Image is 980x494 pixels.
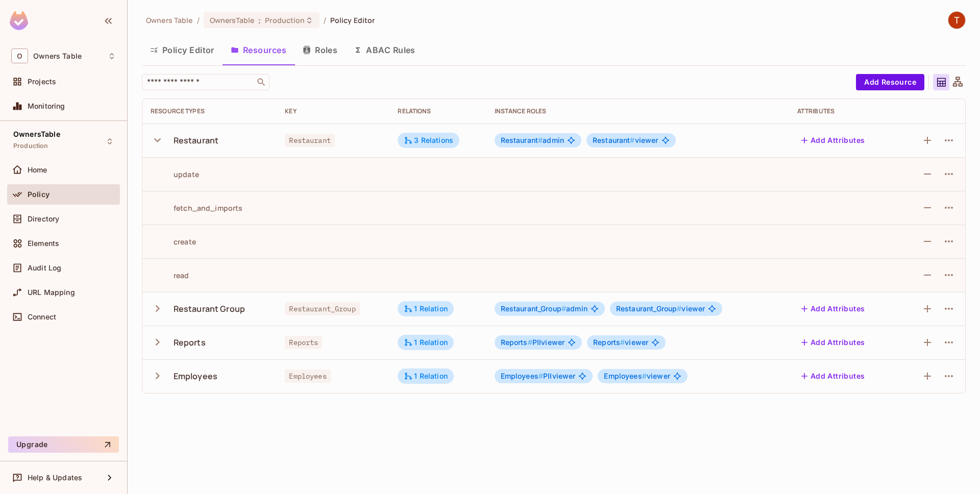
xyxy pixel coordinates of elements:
[593,338,648,347] span: viewer
[797,132,869,149] button: Add Attributes
[604,372,647,380] span: Employees
[620,338,625,347] span: #
[604,372,670,380] span: viewer
[630,136,634,144] span: #
[197,15,200,25] li: /
[593,136,635,144] span: Restaurant
[538,136,543,144] span: #
[593,338,625,347] span: Reports
[265,15,305,25] span: Production
[404,304,448,313] div: 1 Relation
[528,338,532,347] span: #
[28,215,59,223] span: Directory
[285,302,359,315] span: Restaurant_Group
[324,15,326,25] li: /
[285,134,335,147] span: Restaurant
[210,15,254,25] span: OwnersTable
[13,130,60,138] span: OwnersTable
[285,107,381,115] div: Key
[8,436,119,453] button: Upgrade
[501,304,567,313] span: Restaurant_Group
[174,337,206,348] div: Reports
[346,37,424,63] button: ABAC Rules
[797,334,869,351] button: Add Attributes
[642,372,647,380] span: #
[28,166,47,174] span: Home
[797,368,869,384] button: Add Attributes
[285,369,330,383] span: Employees
[28,78,56,86] span: Projects
[13,142,48,150] span: Production
[142,37,223,63] button: Policy Editor
[501,372,544,380] span: Employees
[11,48,28,63] span: O
[616,305,705,313] span: viewer
[593,136,658,144] span: viewer
[151,237,196,246] div: create
[501,338,565,347] span: PIIviewer
[28,264,61,272] span: Audit Log
[856,74,924,90] button: Add Resource
[501,136,543,144] span: Restaurant
[28,313,56,321] span: Connect
[948,12,965,29] img: TableSteaks Development
[285,336,322,349] span: Reports
[404,372,448,381] div: 1 Relation
[561,304,566,313] span: #
[33,52,82,60] span: Workspace: Owners Table
[10,11,28,30] img: SReyMgAAAABJRU5ErkJggg==
[28,239,59,248] span: Elements
[151,107,268,115] div: Resource Types
[330,15,375,25] span: Policy Editor
[404,338,448,347] div: 1 Relation
[501,338,532,347] span: Reports
[797,107,890,115] div: Attributes
[28,190,50,199] span: Policy
[538,372,543,380] span: #
[501,136,564,144] span: admin
[501,372,576,380] span: PIIviewer
[797,301,869,317] button: Add Attributes
[151,203,243,213] div: fetch_and_imports
[495,107,781,115] div: Instance roles
[28,102,65,110] span: Monitoring
[28,474,82,482] span: Help & Updates
[151,270,189,280] div: read
[223,37,295,63] button: Resources
[174,135,219,146] div: Restaurant
[28,288,75,297] span: URL Mapping
[174,303,245,314] div: Restaurant Group
[295,37,346,63] button: Roles
[677,304,681,313] span: #
[616,304,682,313] span: Restaurant_Group
[398,107,478,115] div: Relations
[258,16,261,24] span: :
[146,15,193,25] span: the active workspace
[174,370,217,382] div: Employees
[501,305,587,313] span: admin
[151,169,199,179] div: update
[404,136,453,145] div: 3 Relations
